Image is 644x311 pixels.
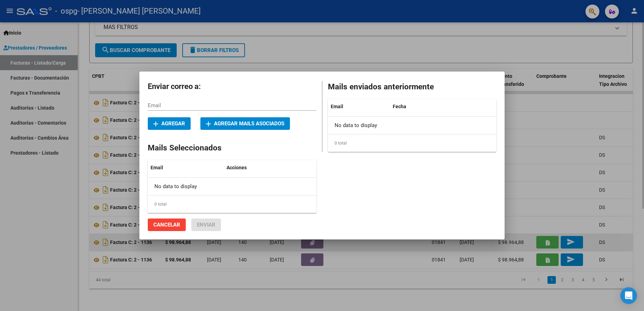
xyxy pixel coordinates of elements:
[227,165,247,170] span: Acciones
[328,81,496,93] h2: Mails enviados anteriormente
[148,219,186,231] button: Cancelar
[148,160,224,175] datatable-header-cell: Email
[148,178,266,195] div: No data to display
[197,222,215,228] span: Enviar
[224,160,266,175] datatable-header-cell: Acciones
[191,219,221,231] button: Enviar
[390,99,446,114] datatable-header-cell: Fecha
[153,222,180,228] span: Cancelar
[331,104,343,109] span: Email
[151,165,163,170] span: Email
[152,120,160,128] mat-icon: add
[153,120,185,127] span: Agregar
[620,287,637,304] div: Open Intercom Messenger
[148,80,316,93] h2: Enviar correo a:
[328,99,390,114] datatable-header-cell: Email
[200,117,290,130] button: Agregar mails asociados
[328,134,496,152] div: 0 total
[206,120,284,127] span: Agregar mails asociados
[204,120,213,128] mat-icon: add
[148,195,316,213] div: 0 total
[148,142,316,154] h2: Mails Seleccionados
[148,117,191,130] button: Agregar
[328,117,446,134] div: No data to display
[393,104,406,109] span: Fecha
